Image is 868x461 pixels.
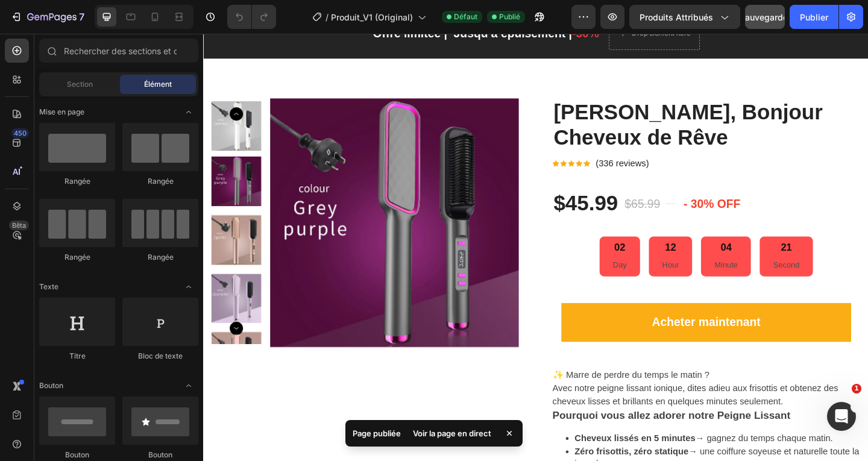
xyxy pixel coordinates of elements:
[79,11,84,23] font: 7
[39,282,58,291] font: Texte
[404,449,527,459] strong: Zéro frisottis, zéro statique
[380,169,452,201] div: $45.99
[520,171,587,199] pre: - 30% off
[5,5,90,29] button: 7
[65,450,89,459] font: Bouton
[380,366,691,405] p: ✨ Marre de perdre du temps le matin ? Avec notre peigne lissant ionique, dites adieu aux frisotti...
[556,225,581,239] div: 04
[179,102,198,122] span: Basculer pour ouvrir
[629,5,740,29] button: Produits attribués
[620,244,648,259] p: Second
[148,177,174,186] font: Rangée
[445,225,461,239] div: 02
[12,221,26,230] font: Bêta
[380,409,638,421] h3: Pourquoi vous allez adorer notre Peigne Lissant
[413,428,491,438] font: Voir la page en direct
[227,5,276,29] div: Annuler/Rétablir
[179,376,198,395] span: Basculer pour ouvrir
[800,12,828,22] font: Publier
[827,402,856,431] iframe: Chat en direct par interphone
[427,134,485,148] p: (336 reviews)
[148,450,172,459] font: Bouton
[64,252,90,262] font: Rangée
[790,5,838,29] button: Publier
[445,244,461,259] p: Day
[138,351,183,360] font: Bloc de texte
[69,351,86,360] font: Titre
[380,71,714,128] h2: [PERSON_NAME], Bonjour Cheveux de Rêve
[488,303,606,325] div: Acheter maintenant
[144,80,172,89] font: Élément
[499,244,517,259] p: Hour
[325,12,329,22] font: /
[67,80,93,89] font: Section
[353,428,401,438] font: Page publiée
[203,34,868,461] iframe: Zone de conception
[39,39,198,63] input: Rechercher des sections et des éléments
[39,107,84,116] font: Mise en page
[331,12,413,22] font: Produit_V1 (Original)
[454,12,477,21] font: Défaut
[404,434,535,445] strong: Cheveux lissés en 5 minutes
[499,12,520,21] font: Publié
[640,12,713,22] font: Produits attribués
[148,252,174,262] font: Rangée
[620,225,648,239] div: 21
[179,277,198,296] span: Basculer pour ouvrir
[745,5,785,29] button: Sauvegarder
[64,177,90,186] font: Rangée
[404,433,714,447] p: → gagnez du temps chaque matin.
[39,381,63,390] font: Bouton
[854,384,859,392] font: 1
[556,244,581,259] p: Minute
[457,174,498,196] div: $65.99
[740,12,791,22] font: Sauvegarder
[389,293,705,335] button: Acheter maintenant
[14,129,27,137] font: 450
[499,225,517,239] div: 12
